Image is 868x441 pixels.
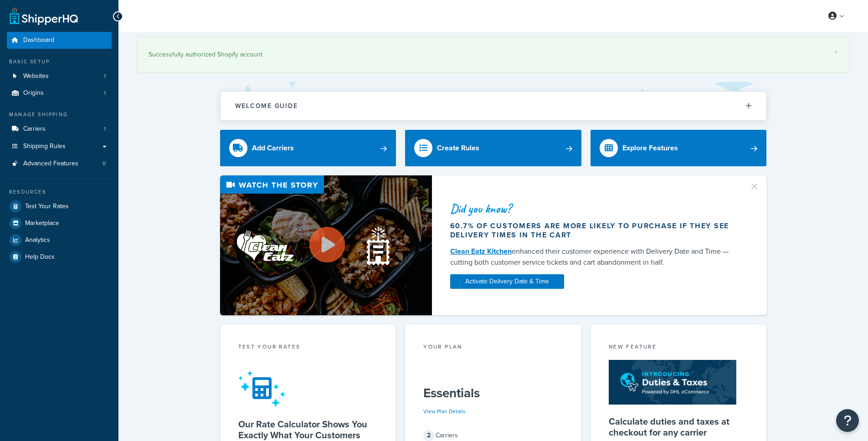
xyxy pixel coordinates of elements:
[7,85,112,102] li: Origins
[104,72,106,80] span: 1
[104,125,106,133] span: 1
[149,48,838,61] div: Successfully authorized Shopify account
[450,202,738,215] div: Did you know?
[7,121,112,138] li: Carriers
[235,103,298,109] h2: Welcome Guide
[450,246,512,256] a: Clean Eatz Kitchen
[834,48,838,56] a: ×
[238,343,378,353] div: Test your rates
[450,274,564,289] a: Activate Delivery Date & Time
[220,130,396,166] a: Add Carriers
[423,430,434,441] span: 2
[609,416,749,438] h5: Calculate duties and taxes at checkout for any carrier
[591,130,767,166] a: Explore Features
[423,386,563,400] h5: Essentials
[23,125,46,133] span: Carriers
[7,198,112,215] a: Test Your Rates
[622,142,678,154] div: Explore Features
[7,111,112,118] div: Manage Shipping
[25,236,50,244] span: Analytics
[23,89,44,97] span: Origins
[23,160,78,168] span: Advanced Features
[437,142,479,154] div: Create Rules
[7,68,112,85] a: Websites1
[7,155,112,172] li: Advanced Features
[23,36,54,44] span: Dashboard
[423,407,466,415] a: View Plan Details
[103,160,106,168] span: 0
[104,89,106,97] span: 1
[7,58,112,66] div: Basic Setup
[7,85,112,102] a: Origins1
[221,92,766,120] button: Welcome Guide
[405,130,581,166] a: Create Rules
[7,155,112,172] a: Advanced Features0
[23,72,49,80] span: Websites
[25,203,69,210] span: Test Your Rates
[450,246,738,268] div: enhanced their customer experience with Delivery Date and Time — cutting both customer service ti...
[7,138,112,155] a: Shipping Rules
[7,121,112,138] a: Carriers1
[7,32,112,49] a: Dashboard
[252,142,294,154] div: Add Carriers
[450,221,738,240] div: 60.7% of customers are more likely to purchase if they see delivery times in the cart
[7,232,112,248] a: Analytics
[836,409,859,432] button: Open Resource Center
[25,253,55,261] span: Help Docs
[7,215,112,231] a: Marketplace
[7,249,112,265] a: Help Docs
[609,343,749,353] div: New Feature
[7,188,112,196] div: Resources
[7,68,112,85] li: Websites
[25,220,59,227] span: Marketplace
[23,143,66,150] span: Shipping Rules
[220,175,432,315] img: Video thumbnail
[423,343,563,353] div: Your Plan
